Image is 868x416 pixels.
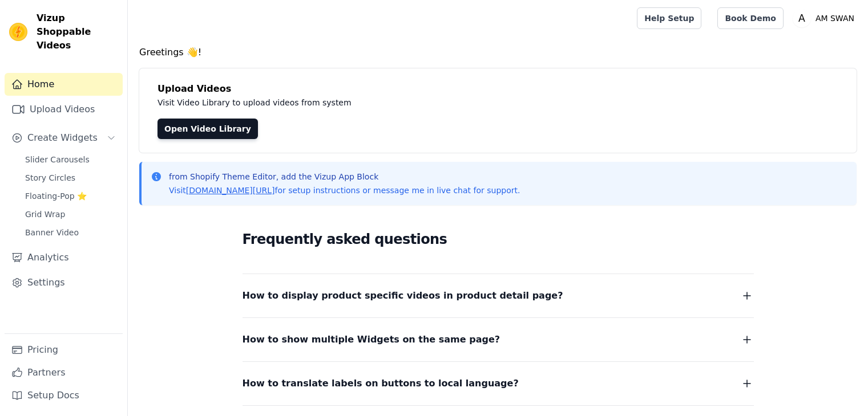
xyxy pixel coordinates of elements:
[5,338,123,361] a: Pricing
[243,332,754,348] button: How to show multiple Widgets on the same page?
[5,271,123,294] a: Settings
[5,361,123,384] a: Partners
[243,288,563,304] span: How to display product specific videos in product detail page?
[25,209,65,220] span: Grid Wrap
[25,172,75,183] span: Story Circles
[5,127,123,149] button: Create Widgets
[243,332,500,348] span: How to show multiple Widgets on the same page?
[27,131,98,145] span: Create Widgets
[9,23,27,41] img: Vizup
[5,384,123,407] a: Setup Docs
[158,82,838,96] h4: Upload Videos
[25,227,79,238] span: Banner Video
[793,8,859,28] button: A AM SWAN
[243,288,754,304] button: How to display product specific videos in product detail page?
[158,119,258,139] a: Open Video Library
[18,206,123,222] a: Grid Wrap
[169,185,520,196] p: Visit for setup instructions or message me in live chat for support.
[37,11,118,52] span: Vizup Shoppable Videos
[18,152,123,168] a: Slider Carousels
[25,154,90,165] span: Slider Carousels
[18,225,123,240] a: Banner Video
[25,190,87,202] span: Floating-Pop ⭐
[18,170,123,186] a: Story Circles
[243,228,754,251] h2: Frequently asked questions
[811,8,859,28] p: AM SWAN
[158,96,669,109] p: Visit Video Library to upload videos from system
[5,246,123,269] a: Analytics
[717,7,783,29] a: Book Demo
[243,376,519,391] span: How to translate labels on buttons to local language?
[186,186,275,195] a: [DOMAIN_NAME][URL]
[243,376,754,391] button: How to translate labels on buttons to local language?
[18,188,123,204] a: Floating-Pop ⭐
[637,7,701,29] a: Help Setup
[5,73,123,96] a: Home
[139,46,857,59] h4: Greetings 👋!
[5,98,123,121] a: Upload Videos
[798,13,805,24] text: A
[169,171,520,182] p: from Shopify Theme Editor, add the Vizup App Block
